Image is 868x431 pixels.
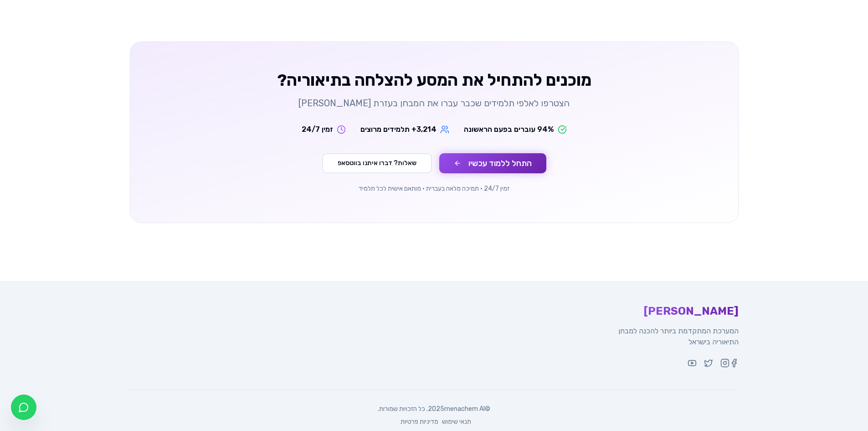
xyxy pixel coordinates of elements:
[11,395,36,420] a: צ'אט בוואטסאפ
[152,184,716,193] p: זמין 24/7 • תמיכה מלאה בעברית • מותאם אישית לכל תלמיד
[281,97,587,109] p: הצטרפו לאלפי תלמידים שכבר עברו את המבחן בעזרת [PERSON_NAME]
[442,417,471,426] a: תנאי שימוש
[597,304,739,318] a: [PERSON_NAME]
[322,153,432,173] button: שאלות? דברו איתנו בווטסאפ
[401,417,438,426] a: מדיניות פרטיות
[302,124,333,135] span: זמין 24/7
[464,124,554,135] span: 94% עוברים בפעם הראשונה
[644,304,739,318] span: [PERSON_NAME]
[152,71,716,89] h2: מוכנים להתחיל את המסע להצלחה בתיאוריה?
[360,124,437,135] span: 3,214+ תלמידים מרוצים
[130,405,739,414] p: © 2025 menachem AI. כל הזכויות שמורות.
[439,153,546,173] button: התחל ללמוד עכשיו
[597,326,739,348] p: המערכת המתקדמת ביותר להכנה למבחן התיאוריה בישראל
